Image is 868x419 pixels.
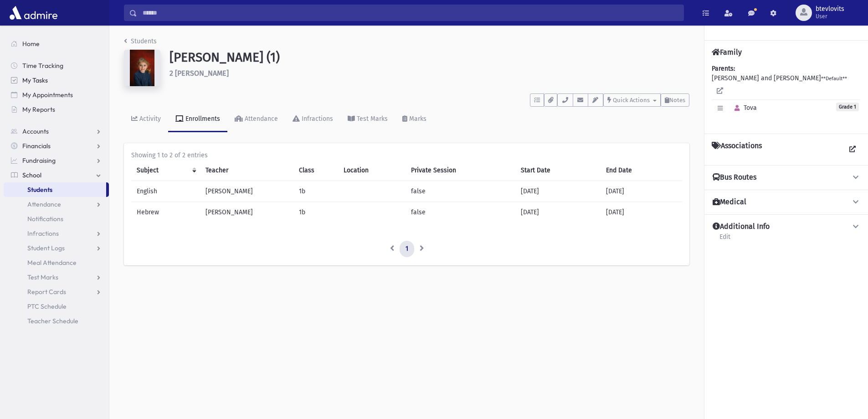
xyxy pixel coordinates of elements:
td: [PERSON_NAME] [200,181,293,202]
td: Hebrew [131,202,200,223]
span: My Appointments [22,91,73,99]
div: Marks [407,115,426,123]
h4: Additional Info [713,222,770,232]
th: Subject [131,160,200,181]
a: Test Marks [340,107,395,132]
input: Search [137,5,683,21]
th: Teacher [200,160,293,181]
h4: Family [712,48,742,57]
span: Notes [669,97,685,103]
td: [PERSON_NAME] [200,202,293,223]
h4: Bus Routes [713,173,756,182]
b: Parents: [712,65,735,72]
a: PTC Schedule [4,299,109,314]
span: btevlovits [816,5,844,13]
a: School [4,168,109,182]
a: Meal Attendance [4,255,109,270]
a: Activity [124,107,168,132]
span: Quick Actions [613,97,650,103]
span: Attendance [27,200,61,208]
td: [DATE] [515,202,600,223]
img: 2QAAAAAAAAAAAAAAAAAAAAAAAAAAAAAAAAAAAAAAAAAAAAAAAAAAAAAAAAAAAAAAAAAAAAAAAAAAAAAAAAAAAAAAAAAAAAAAA... [124,50,160,86]
a: View all Associations [844,141,861,158]
span: Students [27,186,52,194]
a: 1 [400,241,414,257]
span: Accounts [22,127,49,135]
span: Notifications [27,215,63,223]
a: My Appointments [4,88,109,102]
span: Student Logs [27,244,65,252]
a: Attendance [4,197,109,212]
a: Fundraising [4,153,109,168]
h6: 2 [PERSON_NAME] [169,69,689,78]
img: AdmirePro [7,4,60,22]
div: Test Marks [355,115,388,123]
span: Teacher Schedule [27,317,78,325]
a: Accounts [4,124,109,139]
span: Fundraising [22,156,56,165]
a: Edit [719,232,731,248]
a: Teacher Schedule [4,314,109,328]
span: Test Marks [27,273,58,281]
div: Enrollments [184,115,220,123]
span: User [816,13,844,20]
span: Time Tracking [22,62,63,70]
div: [PERSON_NAME] and [PERSON_NAME] [712,64,861,126]
button: Additional Info [712,222,861,232]
td: [DATE] [601,202,682,223]
th: Location [338,160,405,181]
span: School [22,171,41,179]
a: Students [124,37,157,45]
th: Private Session [406,160,516,181]
a: Marks [395,107,434,132]
a: Attendance [227,107,285,132]
span: Tova [730,104,757,112]
th: End Date [601,160,682,181]
a: Test Marks [4,270,109,285]
th: Start Date [515,160,600,181]
div: Activity [138,115,161,123]
button: Medical [712,197,861,207]
button: Notes [661,93,689,107]
h4: Associations [712,141,762,158]
div: Infractions [300,115,333,123]
span: Grade 1 [836,103,859,111]
span: Infractions [27,229,59,238]
a: Student Logs [4,241,109,255]
a: Infractions [285,107,340,132]
span: PTC Schedule [27,302,67,310]
span: My Tasks [22,76,48,84]
a: Home [4,36,109,51]
span: My Reports [22,105,55,114]
a: My Reports [4,102,109,117]
span: Home [22,40,40,48]
a: Time Tracking [4,58,109,73]
a: Students [4,182,106,197]
a: Financials [4,139,109,153]
a: Enrollments [168,107,227,132]
a: Infractions [4,226,109,241]
td: [DATE] [515,181,600,202]
td: English [131,181,200,202]
a: Report Cards [4,285,109,299]
span: Financials [22,142,51,150]
td: false [406,202,516,223]
a: Notifications [4,212,109,226]
h1: [PERSON_NAME] (1) [169,50,689,65]
div: Attendance [243,115,278,123]
th: Class [293,160,338,181]
h4: Medical [713,197,746,207]
span: Meal Attendance [27,259,77,267]
nav: breadcrumb [124,36,157,50]
button: Quick Actions [603,93,661,107]
td: 1b [293,202,338,223]
td: false [406,181,516,202]
button: Bus Routes [712,173,861,182]
td: 1b [293,181,338,202]
a: My Tasks [4,73,109,88]
div: Showing 1 to 2 of 2 entries [131,150,682,160]
span: Report Cards [27,288,66,296]
td: [DATE] [601,181,682,202]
